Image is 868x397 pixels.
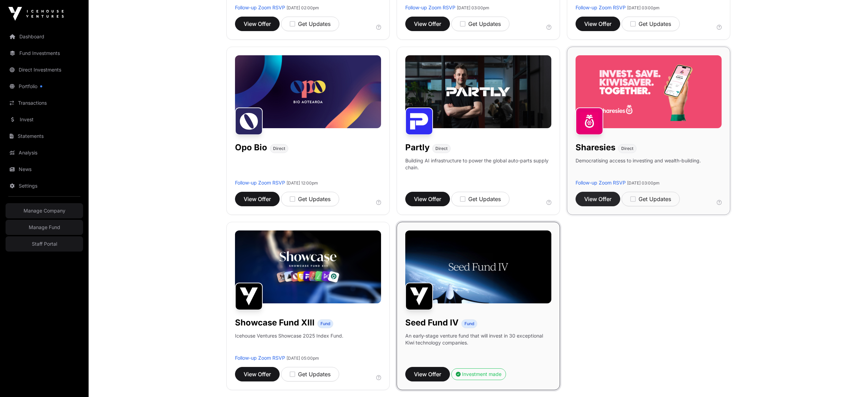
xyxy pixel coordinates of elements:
span: View Offer [584,195,612,203]
a: News [6,162,83,177]
img: Partly [405,107,433,135]
span: [DATE] 03:00pm [627,5,660,10]
button: Get Updates [451,17,509,31]
img: Opo-Bio-Banner.jpg [235,55,381,128]
button: Get Updates [622,192,680,206]
span: View Offer [414,370,441,378]
h1: Opo Bio [235,142,267,153]
span: View Offer [414,195,441,203]
img: Icehouse Ventures Logo [8,7,64,21]
a: Direct Investments [6,62,83,77]
p: Building AI infrastructure to power the global auto-parts supply chain. [405,157,551,179]
button: View Offer [235,17,280,31]
a: Dashboard [6,29,83,44]
div: Get Updates [630,195,671,203]
p: Democratising access to investing and wealth-building. [576,157,701,179]
a: Follow-up Zoom RSVP [405,4,455,10]
a: Manage Company [6,203,83,218]
span: [DATE] 03:00pm [457,5,489,10]
span: [DATE] 02:00pm [287,5,319,10]
span: View Offer [244,20,271,28]
button: Get Updates [622,17,680,31]
button: View Offer [576,192,620,206]
div: Investment made [456,371,501,378]
div: Get Updates [290,370,331,378]
h1: Partly [405,142,430,153]
span: [DATE] 12:00pm [287,180,318,186]
button: Get Updates [281,192,339,206]
a: Follow-up Zoom RSVP [235,180,285,186]
span: [DATE] 05:00pm [287,356,319,361]
button: View Offer [405,17,450,31]
a: Follow-up Zoom RSVP [235,4,285,10]
div: Get Updates [460,195,501,203]
a: Manage Fund [6,220,83,235]
button: Get Updates [281,17,339,31]
img: Seed Fund IV [405,283,433,310]
a: Settings [6,178,83,193]
a: Follow-up Zoom RSVP [235,355,285,361]
span: View Offer [414,20,441,28]
a: Fund Investments [6,46,83,61]
h1: Sharesies [576,142,615,153]
span: View Offer [244,195,271,203]
img: Sharesies [576,107,603,135]
img: Showcase Fund XIII [235,283,263,310]
p: Icehouse Ventures Showcase 2025 Index Fund. [235,332,343,339]
div: Get Updates [630,20,671,28]
span: Direct [273,146,285,151]
span: Fund [464,321,474,327]
p: An early-stage venture fund that will invest in 30 exceptional Kiwi technology companies. [405,332,551,346]
a: Transactions [6,95,83,111]
button: View Offer [405,367,450,381]
a: Statements [6,129,83,144]
a: Follow-up Zoom RSVP [576,180,626,186]
button: View Offer [576,17,620,31]
span: [DATE] 03:00pm [627,180,660,186]
button: View Offer [235,367,280,381]
a: Portfolio [6,79,83,94]
img: Partly-Banner.jpg [405,55,551,128]
div: Get Updates [460,20,501,28]
img: Seed-Fund-4_Banner.jpg [405,230,551,303]
div: Get Updates [290,195,331,203]
img: Opo Bio [235,107,263,135]
img: Sharesies-Banner.jpg [576,55,722,128]
a: Invest [6,112,83,127]
span: Fund [320,321,330,327]
iframe: Chat Widget [833,364,868,397]
button: Investment made [451,368,506,380]
a: Analysis [6,145,83,160]
h1: Seed Fund IV [405,317,459,328]
span: View Offer [244,370,271,378]
button: View Offer [405,192,450,206]
img: Showcase-Fund-Banner-1.jpg [235,230,381,303]
button: Get Updates [451,192,509,206]
h1: Showcase Fund XIII [235,317,315,328]
div: Get Updates [290,20,331,28]
span: Direct [621,146,633,151]
button: Get Updates [281,367,339,381]
span: View Offer [584,20,612,28]
a: Follow-up Zoom RSVP [576,4,626,10]
button: View Offer [235,192,280,206]
a: Staff Portal [6,236,83,252]
span: Direct [435,146,447,151]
